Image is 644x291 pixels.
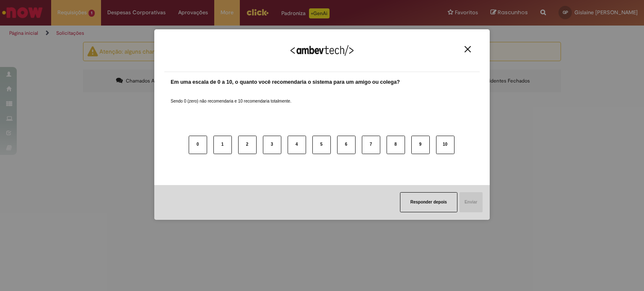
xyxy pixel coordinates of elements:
button: 7 [362,136,380,154]
button: 6 [337,136,356,154]
button: Responder depois [400,192,457,212]
button: Close [462,46,473,53]
button: 4 [288,136,306,154]
button: 10 [436,136,454,154]
button: 8 [387,136,405,154]
button: 5 [312,136,331,154]
button: 1 [213,136,232,154]
button: 0 [189,136,207,154]
img: Close [465,46,471,52]
button: 9 [411,136,430,154]
button: 3 [263,136,281,154]
label: Sendo 0 (zero) não recomendaria e 10 recomendaria totalmente. [171,88,291,104]
img: Logo Ambevtech [291,45,353,56]
button: 2 [238,136,257,154]
label: Em uma escala de 0 a 10, o quanto você recomendaria o sistema para um amigo ou colega? [171,78,400,86]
